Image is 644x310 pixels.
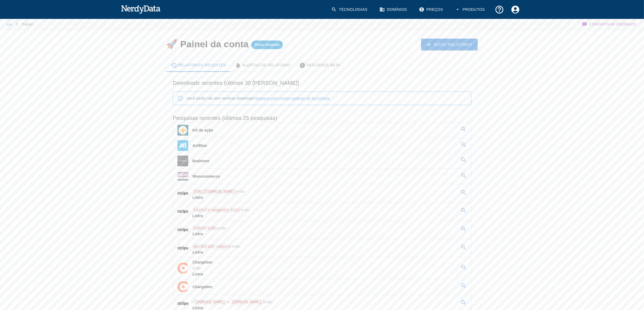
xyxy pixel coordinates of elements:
[241,208,243,212] font: e
[452,2,489,18] button: Produtos
[193,250,203,254] font: Listra
[194,266,201,270] font: não
[193,300,194,304] font: (
[173,153,471,169] a: Braintree
[387,7,407,12] font: Domínios
[330,96,331,100] font: .
[193,266,195,270] font: e
[264,300,266,304] font: e
[193,232,203,236] font: Listra
[328,2,372,18] a: Tecnologias
[193,306,203,310] font: Listra
[194,244,231,249] font: garantido seguro
[307,63,340,67] font: Recursos Beta
[434,42,472,47] font: Novo Relatório
[376,2,411,18] a: Domínios
[193,174,220,178] font: Woocommerce
[236,189,239,194] font: e
[193,195,203,200] font: Listra
[173,221,471,239] a: subscriçãoenãoListra
[263,300,264,304] font: )
[266,300,273,304] font: não
[193,214,203,218] font: Listra
[195,300,225,304] font: [DOMAIN_NAME]
[507,2,523,18] button: Configurações de Conta
[6,19,33,30] nav: migalha de pão
[194,226,217,230] font: subscrição
[187,96,255,100] font: Você ainda não tem nenhum download.
[589,22,636,26] font: Compartilhe Feedback
[243,208,250,212] font: não
[166,39,249,49] font: 🚀 Painel da conta
[193,260,213,264] font: Chargebee
[255,96,330,100] a: Navegue pelo nosso catálogo de tecnologia
[193,285,213,289] font: Chargebee
[427,7,443,12] font: Preços
[173,138,471,153] a: ActBlue
[220,226,226,230] font: não
[193,272,203,276] font: Listra
[218,226,220,230] font: e
[242,63,290,67] font: Alertas de relatório
[194,208,240,212] font: texto/x-magento-init
[193,128,213,132] font: Kit de ação
[173,80,299,86] font: Downloads recentes (últimos 30 [PERSON_NAME])
[227,300,229,304] font: e
[173,279,471,294] a: Chargebee
[581,19,638,30] button: Compartilhe Feedback
[178,63,226,67] font: Relatórios recentes
[234,244,240,248] font: não
[193,143,207,148] font: ActBlue
[193,159,210,163] font: Braintree
[194,190,235,194] font: [URL][DOMAIN_NAME]
[173,203,471,221] a: texto/x-magento-initenãoListra
[232,244,234,248] font: e
[416,2,448,18] a: Preços
[255,43,280,47] font: Plano Gratuito
[173,115,277,121] font: Pesquisas recentes (últimas 25 pesquisas)
[6,22,12,26] a: Lar
[173,239,471,257] a: garantido seguroenãoListra
[173,169,471,184] a: Woocommerce
[173,123,471,138] a: Kit de ação
[421,39,478,50] a: Novo Relatório
[251,39,283,49] a: Plano Gratuito
[173,184,471,202] a: [URL][DOMAIN_NAME]enãoListra
[232,300,262,304] font: [DOMAIN_NAME]
[491,2,507,18] button: Suporte e Documentação
[173,257,471,279] a: ChargebeeenãoListra
[463,7,485,12] font: Produtos
[22,22,33,26] font: Painel
[239,189,245,194] font: não
[121,4,161,15] img: NerdyData.com
[339,7,368,12] font: Tecnologias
